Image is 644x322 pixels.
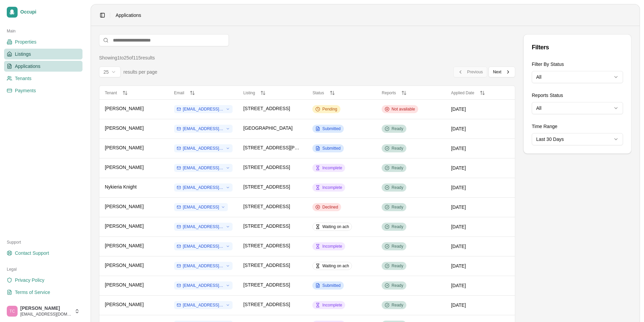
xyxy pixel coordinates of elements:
[15,75,31,82] span: Tenants
[391,106,415,112] span: Not available
[105,203,144,210] span: [PERSON_NAME]
[532,43,623,52] div: Filters
[391,204,403,210] span: Ready
[116,12,141,19] span: Applications
[4,4,82,20] a: Occupi
[15,51,31,57] span: Listings
[391,185,403,190] span: Ready
[451,125,509,132] div: [DATE]
[391,126,403,131] span: Ready
[15,289,50,296] span: Terms of Service
[4,49,82,59] a: Listings
[174,91,184,95] span: Email
[322,106,337,112] span: Pending
[322,165,342,171] span: Incomplete
[4,237,82,248] div: Support
[451,165,509,171] div: [DATE]
[451,282,509,289] div: [DATE]
[391,224,403,229] span: Ready
[105,183,137,190] span: Nykieria Knight
[99,54,155,61] div: Showing 1 to 25 of 115 results
[105,164,144,171] span: [PERSON_NAME]
[4,264,82,275] div: Legal
[243,183,290,190] span: [STREET_ADDRESS]
[451,145,509,152] div: [DATE]
[15,87,36,94] span: Payments
[4,85,82,96] a: Payments
[15,39,37,45] span: Properties
[322,283,340,288] span: Submitted
[183,283,224,288] span: [EMAIL_ADDRESS][DOMAIN_NAME]
[116,12,141,19] nav: breadcrumb
[105,223,144,229] span: [PERSON_NAME]
[532,124,557,129] label: Time Range
[391,165,403,171] span: Ready
[322,263,349,269] span: Waiting on ach
[183,204,219,210] span: [EMAIL_ADDRESS]
[322,146,340,151] span: Submitted
[322,302,342,308] span: Incomplete
[322,126,340,131] span: Submitted
[105,125,144,131] span: [PERSON_NAME]
[391,244,403,249] span: Ready
[391,263,403,269] span: Ready
[183,185,224,190] span: [EMAIL_ADDRESS][DOMAIN_NAME]
[123,69,157,75] span: results per page
[243,105,290,112] span: [STREET_ADDRESS]
[15,250,49,256] span: Contact Support
[243,125,293,131] span: [GEOGRAPHIC_DATA]
[312,90,371,96] button: Status
[4,61,82,72] a: Applications
[105,281,144,288] span: [PERSON_NAME]
[4,275,82,286] a: Privacy Policy
[391,302,403,308] span: Ready
[493,69,501,75] span: Next
[382,91,396,95] span: Reports
[105,105,144,112] span: [PERSON_NAME]
[243,203,290,210] span: [STREET_ADDRESS]
[105,90,163,96] button: Tenant
[532,61,564,67] label: Filter By Status
[105,301,144,308] span: [PERSON_NAME]
[451,91,474,95] span: Applied Date
[243,90,302,96] button: Listing
[243,301,290,308] span: [STREET_ADDRESS]
[183,263,224,269] span: [EMAIL_ADDRESS][DOMAIN_NAME]
[4,287,82,298] a: Terms of Service
[183,106,224,112] span: [EMAIL_ADDRESS][DOMAIN_NAME]
[105,242,144,249] span: [PERSON_NAME]
[174,90,233,96] button: Email
[243,164,290,171] span: [STREET_ADDRESS]
[105,144,144,151] span: [PERSON_NAME]
[243,223,290,229] span: [STREET_ADDRESS]
[532,93,563,98] label: Reports Status
[183,126,224,131] span: [EMAIL_ADDRESS][DOMAIN_NAME]
[451,302,509,308] div: [DATE]
[20,305,72,312] span: [PERSON_NAME]
[183,244,224,249] span: [EMAIL_ADDRESS][DOMAIN_NAME]
[322,185,342,190] span: Incomplete
[105,91,117,95] span: Tenant
[20,312,72,317] span: [EMAIL_ADDRESS][DOMAIN_NAME]
[391,283,403,288] span: Ready
[382,90,440,96] button: Reports
[243,144,302,151] span: [STREET_ADDRESS][PERSON_NAME]
[15,63,41,70] span: Applications
[451,243,509,250] div: [DATE]
[4,73,82,84] a: Tenants
[4,26,82,36] div: Main
[4,36,82,47] a: Properties
[312,91,324,95] span: Status
[183,146,224,151] span: [EMAIL_ADDRESS][DOMAIN_NAME]
[488,67,515,77] button: Next
[183,224,224,229] span: [EMAIL_ADDRESS][DOMAIN_NAME]
[322,244,342,249] span: Incomplete
[7,306,18,317] img: Trudy Childers
[243,242,290,249] span: [STREET_ADDRESS]
[4,248,82,258] a: Contact Support
[391,146,403,151] span: Ready
[322,224,349,229] span: Waiting on ach
[183,165,224,171] span: [EMAIL_ADDRESS][DOMAIN_NAME]
[183,302,224,308] span: [EMAIL_ADDRESS][DOMAIN_NAME]
[243,281,290,288] span: [STREET_ADDRESS]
